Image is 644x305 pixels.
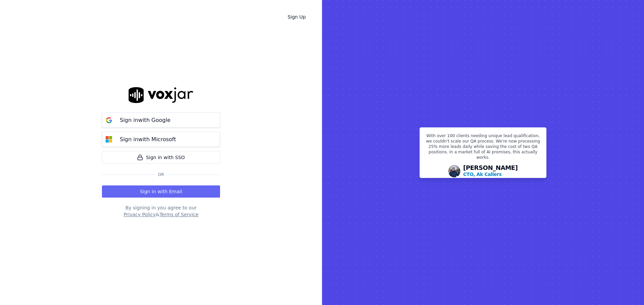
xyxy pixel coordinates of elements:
img: logo [129,87,193,103]
p: CTO, Ak Callers [463,171,502,178]
button: Sign in with Email [102,185,220,198]
button: Sign inwith Microsoft [102,132,220,147]
button: Sign inwith Google [102,112,220,128]
button: Privacy Policy [124,211,156,218]
div: By signing in you agree to our & [102,204,220,218]
img: Avatar [448,165,460,177]
img: google Sign in button [102,113,116,127]
span: Or [155,172,167,177]
button: Terms of Service [159,211,198,218]
a: Sign Up [282,11,311,23]
p: With over 100 clients needing unique lead qualification, we couldn't scale our QA process. We're ... [424,133,542,163]
div: [PERSON_NAME] [463,165,518,178]
p: Sign in with Google [120,116,170,124]
p: Sign in with Microsoft [120,135,176,144]
img: microsoft Sign in button [102,133,116,146]
a: Sign in with SSO [102,151,220,164]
